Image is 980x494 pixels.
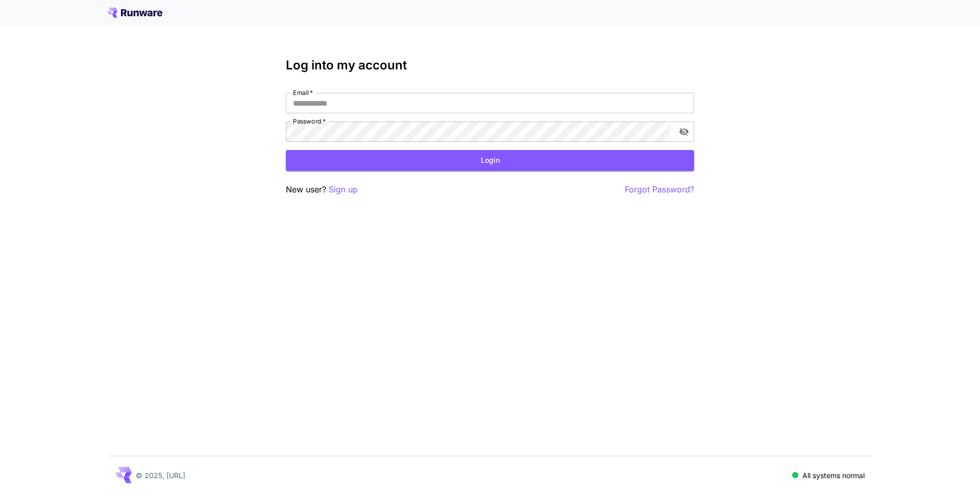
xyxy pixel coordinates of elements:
button: Login [286,150,694,171]
button: Sign up [329,183,358,196]
label: Email [293,88,313,97]
button: Forgot Password? [625,183,694,196]
h3: Log into my account [286,58,694,72]
p: © 2025, [URL] [136,470,185,481]
p: New user? [286,183,358,196]
label: Password [293,117,326,126]
p: All systems normal [802,470,865,481]
button: toggle password visibility [675,122,693,141]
